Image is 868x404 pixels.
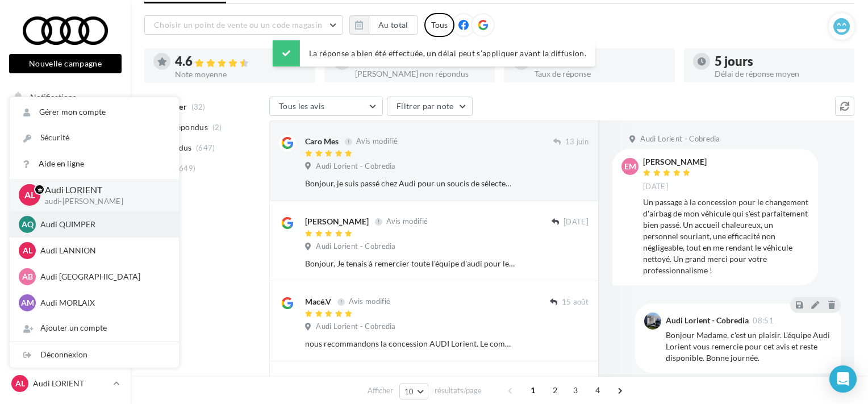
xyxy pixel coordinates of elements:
div: [PERSON_NAME] [643,158,707,166]
div: La réponse a bien été effectuée, un délai peut s’appliquer avant la diffusion. [273,40,595,66]
div: 5 jours [715,55,846,68]
p: Audi LORIENT [45,184,161,197]
button: 10 [399,384,428,399]
span: (649) [177,164,196,173]
span: Notifications [30,92,76,102]
div: Délai de réponse moyen [715,70,846,78]
span: Non répondus [155,122,208,133]
span: Choisir un point de vente ou un code magasin [154,20,322,30]
span: Audi Lorient - Cobredia [316,241,395,252]
div: [PERSON_NAME] [305,216,369,227]
div: Bonjour Madame, c'est un plaisir. L'équipe Audi Lorient vous remercie pour cet avis et reste disp... [666,330,832,364]
span: (647) [196,143,215,152]
span: AL [15,378,25,389]
button: Au total [349,15,418,35]
button: Tous les avis [269,97,383,116]
span: (2) [212,123,222,132]
span: Tous les avis [279,101,325,111]
div: Tous [424,13,454,37]
span: 10 [404,387,414,396]
p: audi-[PERSON_NAME] [45,197,161,207]
span: 2 [546,381,564,399]
span: AM [21,297,34,309]
button: Notifications [7,85,119,109]
button: Au total [369,15,418,35]
div: nous recommandons la concession AUDI Lorient. Le commercial, [PERSON_NAME], a su cibler notre rec... [305,338,515,349]
div: Bonjour, Je tenais à remercier toute l'équipe d'audi pour leur professionnalisme et leur accueil ... [305,258,515,269]
button: Choisir un point de vente ou un code magasin [144,15,343,35]
button: Filtrer par note [387,97,473,116]
span: 1 [524,381,542,399]
p: Audi LANNION [40,245,165,256]
a: Visibilité en ligne [7,171,124,195]
span: AQ [22,219,34,230]
div: Macé.V [305,296,331,307]
span: résultats/page [435,385,482,396]
span: Audi Lorient - Cobredia [640,134,720,144]
a: Campagnes [7,199,124,223]
span: 15 août [562,297,589,307]
span: 4 [589,381,607,399]
a: Boîte de réception31 [7,141,124,166]
p: Audi MORLAIX [40,297,165,309]
div: Caro Mes [305,136,339,147]
span: Audi Lorient - Cobredia [316,322,395,332]
span: Avis modifié [386,217,428,226]
span: AB [22,271,33,282]
a: Opérations [7,114,124,138]
div: 4.6 [175,55,306,68]
p: Audi LORIENT [33,378,108,389]
span: AL [24,189,35,202]
span: [DATE] [643,182,668,192]
div: Bonjour, je suis passé chez Audi pour un soucis de sélecteur de vitesse. Pris en charge par [PERS... [305,178,515,189]
span: Avis modifié [356,137,398,146]
div: Open Intercom Messenger [829,365,857,393]
div: Déconnexion [10,342,179,368]
a: AL Audi LORIENT [9,373,122,394]
div: Taux de réponse [535,70,666,78]
div: Note moyenne [175,70,306,78]
span: EM [624,161,636,172]
a: Aide en ligne [10,151,179,177]
span: 08:51 [753,317,774,324]
span: Afficher [368,385,393,396]
button: Nouvelle campagne [9,54,122,73]
div: [PERSON_NAME] [305,376,369,388]
a: Gérer mon compte [10,99,179,125]
p: Audi [GEOGRAPHIC_DATA] [40,271,165,282]
div: 100 % [535,55,666,68]
span: Audi Lorient - Cobredia [316,161,395,172]
div: Ajouter un compte [10,315,179,341]
span: 3 [566,381,585,399]
div: Audi Lorient - Cobredia [666,316,749,324]
span: 13 juin [565,137,589,147]
span: AL [23,245,32,256]
a: Sécurité [10,125,179,151]
span: Avis modifié [349,297,390,306]
a: PLV et print personnalisable [7,256,124,289]
a: Médiathèque [7,227,124,251]
div: Un passage à la concession pour le changement d'airbag de mon véhicule qui s'est parfaitement bie... [643,197,809,276]
p: Audi QUIMPER [40,219,165,230]
span: [DATE] [564,217,589,227]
